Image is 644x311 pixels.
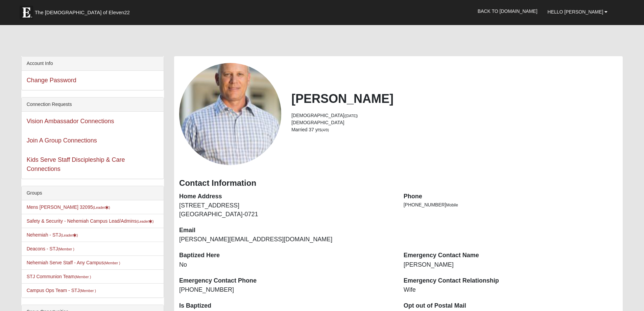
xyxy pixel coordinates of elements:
span: Hello [PERSON_NAME] [548,9,603,15]
small: (Member ) [75,275,91,279]
dt: Email [179,226,393,235]
a: Kids Serve Staff Discipleship & Care Connections [27,156,125,172]
dt: Is Baptized [179,302,393,310]
dt: Emergency Contact Name [404,251,618,260]
div: Groups [22,186,164,200]
div: Connection Requests [22,97,164,112]
a: Mens [PERSON_NAME] 32095(Leader) [27,204,110,210]
span: The [DEMOGRAPHIC_DATA] of Eleven22 [35,9,130,16]
li: [PHONE_NUMBER] [404,201,618,208]
a: View Fullsize Photo [179,63,281,165]
a: Hello [PERSON_NAME] [543,3,613,20]
li: Married 37 yrs [291,126,618,133]
a: Back to [DOMAIN_NAME] [473,3,543,20]
dt: Baptized Here [179,251,393,260]
h2: [PERSON_NAME] [291,91,618,106]
small: (Member ) [104,261,120,265]
dd: Wife [404,286,618,294]
a: The [DEMOGRAPHIC_DATA] of Eleven22 [16,2,151,19]
dd: [PERSON_NAME] [404,261,618,269]
span: Mobile [446,203,458,207]
a: Change Password [27,77,76,84]
small: (Leader ) [137,219,154,223]
small: (Member ) [58,247,74,251]
small: (Member ) [80,289,96,293]
dt: Phone [404,192,618,201]
a: STJ Communion Team(Member ) [27,274,91,279]
a: Nehemiah - STJ(Leader) [27,232,78,238]
dt: Opt out of Postal Mail [404,302,618,310]
img: Eleven22 logo [20,6,33,19]
small: ([DATE]) [344,114,358,118]
dd: [PHONE_NUMBER] [179,286,393,294]
small: (4/9) [321,128,329,132]
li: [DEMOGRAPHIC_DATA] [291,119,618,126]
small: (Leader ) [61,233,78,237]
small: (Leader ) [93,205,110,209]
li: [DEMOGRAPHIC_DATA] [291,112,618,119]
dt: Emergency Contact Phone [179,276,393,285]
dd: [PERSON_NAME][EMAIL_ADDRESS][DOMAIN_NAME] [179,235,393,244]
a: Deacons - STJ(Member ) [27,246,74,251]
dd: [STREET_ADDRESS] [GEOGRAPHIC_DATA]-0721 [179,201,393,219]
a: Vision Ambassador Connections [27,118,114,125]
a: Safety & Security - Nehemiah Campus Lead/Admins(Leader) [27,218,154,224]
dt: Emergency Contact Relationship [404,276,618,285]
dd: No [179,261,393,269]
a: Campus Ops Team - STJ(Member ) [27,288,96,293]
h3: Contact Information [179,178,618,188]
dt: Home Address [179,192,393,201]
a: Nehemiah Serve Staff - Any Campus(Member ) [27,260,120,265]
a: Join A Group Connections [27,137,97,144]
div: Account Info [22,57,164,71]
